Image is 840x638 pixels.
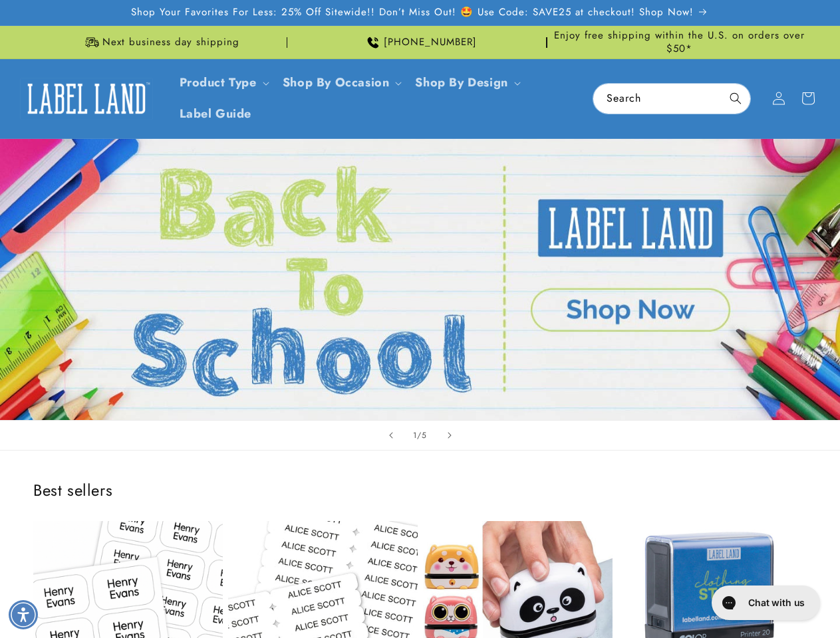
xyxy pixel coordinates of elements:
a: Shop By Design [415,74,507,91]
span: Enjoy free shipping within the U.S. on orders over $50* [553,29,807,55]
span: Shop By Occasion [283,75,390,90]
span: [PHONE_NUMBER] [384,36,477,49]
button: Previous slide [376,421,406,450]
span: Next business day shipping [102,36,239,49]
div: Announcement [33,26,287,58]
button: Search [721,84,750,113]
a: Label Guide [172,98,260,130]
span: Shop Your Favorites For Less: 25% Off Sitewide!! Don’t Miss Out! 🤩 Use Code: SAVE25 at checkout! ... [131,6,694,19]
span: / [417,429,422,442]
span: 1 [413,429,417,442]
h2: Best sellers [33,480,807,500]
summary: Shop By Design [407,67,525,98]
summary: Product Type [172,67,275,98]
span: 5 [422,429,427,442]
div: Announcement [553,26,807,58]
button: Next slide [435,421,464,450]
iframe: Gorgias live chat messenger [705,581,827,625]
a: Label Land [15,73,158,124]
div: Announcement [293,26,547,58]
span: Label Guide [180,106,252,122]
div: Accessibility Menu [9,600,38,629]
a: Product Type [180,74,257,91]
summary: Shop By Occasion [275,67,408,98]
img: Label Land [20,78,153,119]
